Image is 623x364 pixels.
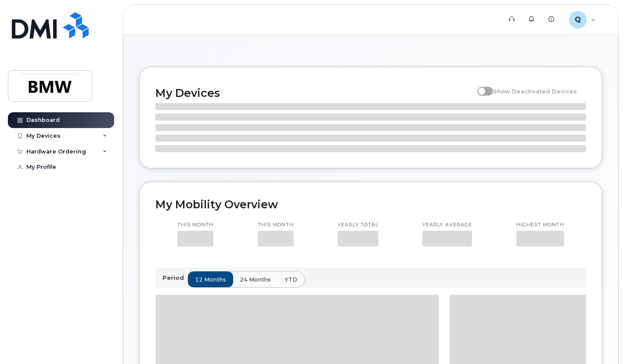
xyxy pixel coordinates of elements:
p: Yearly total [338,221,378,228]
input: Show Deactivated Devices [477,83,484,90]
h2: My Devices [155,86,473,100]
p: Yearly average [422,221,472,228]
p: Highest month [516,221,564,228]
h2: My Mobility Overview [155,198,586,211]
span: 24 months [240,275,271,284]
span: YTD [284,275,297,284]
span: Show Deactivated Devices [493,88,577,95]
p: This month [258,221,294,228]
p: This month [177,221,213,228]
p: Period [162,274,187,282]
